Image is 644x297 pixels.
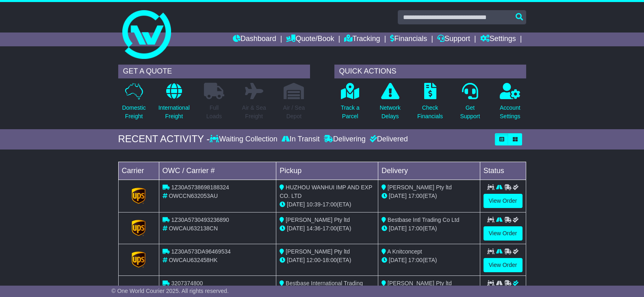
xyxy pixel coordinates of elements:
[159,162,276,180] td: OWC / Carrier #
[286,33,334,46] a: Quote/Book
[344,33,380,46] a: Tracking
[286,248,350,255] span: [PERSON_NAME] Pty ltd
[306,257,321,263] span: 12:00
[323,201,337,208] span: 17:00
[323,225,337,232] span: 17:00
[306,225,321,232] span: 14:36
[417,104,443,121] p: Check Financials
[122,104,145,121] p: Domestic Freight
[382,192,477,200] div: (ETA)
[388,217,460,223] span: Bestbase Intl Trading Co Ltd
[280,280,363,295] span: Bestbase International Trading Company Ltd
[480,162,526,180] td: Status
[368,135,408,144] div: Delivered
[417,82,443,125] a: CheckFinancials
[390,33,427,46] a: Financials
[286,217,350,223] span: [PERSON_NAME] Pty ltd
[233,33,276,46] a: Dashboard
[500,104,520,121] p: Account Settings
[276,162,378,180] td: Pickup
[111,288,229,294] span: © One World Courier 2025. All rights reserved.
[499,82,521,125] a: AccountSettings
[171,280,203,286] span: 3207374800
[287,257,305,263] span: [DATE]
[280,184,372,199] span: HUZHOU WANHUI IMP AND EXP CO. LTD
[408,193,423,199] span: 17:00
[118,162,159,180] td: Carrier
[484,258,523,272] a: View Order
[379,104,400,121] p: Network Delays
[388,280,452,286] span: [PERSON_NAME] Pty ltd
[378,162,480,180] td: Delivery
[437,33,470,46] a: Support
[460,104,480,121] p: Get Support
[283,104,305,121] p: Air / Sea Depot
[210,135,279,144] div: Waiting Collection
[389,225,407,232] span: [DATE]
[169,193,218,199] span: OWCCN632053AU
[280,200,375,209] div: - (ETA)
[322,135,368,144] div: Delivering
[389,257,407,263] span: [DATE]
[158,104,190,121] p: International Freight
[280,135,322,144] div: In Transit
[132,188,145,204] img: GetCarrierServiceLogo
[158,82,190,125] a: InternationalFreight
[306,201,321,208] span: 10:39
[408,257,423,263] span: 17:00
[169,225,218,232] span: OWCAU632138CN
[334,65,526,78] div: QUICK ACTIONS
[388,184,452,191] span: [PERSON_NAME] Pty ltd
[242,104,266,121] p: Air & Sea Freight
[408,225,423,232] span: 17:00
[379,82,401,125] a: NetworkDelays
[121,82,146,125] a: DomesticFreight
[323,257,337,263] span: 18:00
[171,248,230,255] span: 1Z30A573DA96469534
[484,194,523,208] a: View Order
[341,104,360,121] p: Track a Parcel
[480,33,516,46] a: Settings
[382,224,477,233] div: (ETA)
[280,224,375,233] div: - (ETA)
[204,104,224,121] p: Full Loads
[169,257,217,263] span: OWCAU632458HK
[287,225,305,232] span: [DATE]
[389,193,407,199] span: [DATE]
[460,82,480,125] a: GetSupport
[171,217,229,223] span: 1Z30A5730493236890
[132,251,145,268] img: GetCarrierServiceLogo
[132,220,145,236] img: GetCarrierServiceLogo
[382,256,477,264] div: (ETA)
[171,184,229,191] span: 1Z30A5738698188324
[280,256,375,264] div: - (ETA)
[387,248,422,255] span: A Knitconcept
[118,133,210,145] div: RECENT ACTIVITY -
[287,201,305,208] span: [DATE]
[484,226,523,241] a: View Order
[118,65,310,78] div: GET A QUOTE
[340,82,360,125] a: Track aParcel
